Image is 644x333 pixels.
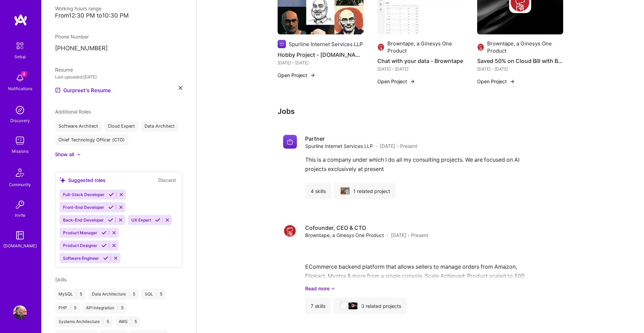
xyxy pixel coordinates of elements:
span: Working hours range [55,6,101,11]
i: Reject [118,217,123,223]
span: Full-Stack Developer [63,192,105,197]
div: Software Architect [55,121,101,132]
h4: Cofounder, CEO & CTO [305,224,428,232]
h3: Jobs [278,107,563,116]
i: icon ArrowDownSecondaryDark [331,285,335,292]
div: Invite [15,212,25,219]
div: Notifications [8,85,32,92]
div: MySQL 5 [55,289,86,300]
img: Company logo [283,135,297,149]
i: Reject [118,205,124,210]
div: Chief Technology Officer (CTO) [55,135,128,146]
span: | [76,291,77,297]
h4: Saved 50% on Cloud Bill with Bare Metal Servers [477,56,563,65]
i: Reject [119,192,124,197]
span: 4 [21,71,27,77]
img: guide book [13,228,27,242]
img: User Avatar [13,305,27,319]
div: API Integration 5 [83,302,127,313]
img: Community [12,164,28,181]
img: Browntape, a Ginesys One Product [340,302,349,309]
span: [DATE] - Present [391,232,428,239]
i: Accept [155,217,160,223]
div: SQL 5 [141,289,166,300]
div: Systems Architecture 5 [55,316,112,327]
span: · [387,232,388,239]
div: 4 skills [305,183,331,199]
img: Company logo [377,43,385,51]
span: | [156,291,157,297]
div: [DOMAIN_NAME] [3,242,37,249]
img: Invite [13,198,27,212]
p: [PHONE_NUMBER] [55,44,182,53]
i: Accept [101,230,107,235]
img: setup [13,39,27,53]
span: | [70,305,71,311]
i: Accept [108,217,113,223]
div: Spurline Internet Services LLP [289,41,363,48]
img: logo [14,14,28,26]
i: Accept [108,205,114,210]
i: Reject [113,256,118,261]
div: [DATE] - [DATE] [477,65,563,73]
h4: Hobby Project - [DOMAIN_NAME] [278,50,364,59]
button: Open Project [377,78,415,85]
button: Open Project [477,78,515,85]
div: 3 related projects [334,298,407,314]
span: · [376,142,377,150]
img: arrow-right [310,73,315,78]
span: [DATE] - Present [380,142,417,150]
span: UX Expert [131,217,151,223]
div: PHP 5 [55,302,80,313]
i: Reject [111,230,117,235]
span: Phone Number [55,34,89,40]
div: Browntape, a Ginesys One Product [487,40,563,54]
a: User Avatar [11,305,29,319]
a: Gurpreet's Resume [55,86,111,94]
span: Additional Roles [55,109,91,115]
span: | [117,305,118,311]
div: Last uploaded: [DATE] [55,73,182,80]
span: Back-End Developer [63,217,104,223]
span: Product Manager [63,230,97,235]
i: icon SuggestedTeams [60,177,65,183]
img: discovery [13,103,27,117]
span: Skills [55,277,66,282]
img: arrow-right [410,79,415,84]
span: Product Designer [63,243,97,248]
img: teamwork [13,134,27,148]
i: Accept [103,256,108,261]
img: cover [348,302,357,309]
span: Resume [55,67,73,73]
div: 7 skills [305,298,331,314]
img: Company logo [278,40,286,48]
div: Missions [12,148,29,155]
div: [DATE] - [DATE] [377,65,463,73]
img: Company logo [352,304,354,307]
img: Spurline Internet Services LLP [341,187,350,194]
i: icon Close [179,86,182,90]
span: Spurline Internet Services LLP [305,142,373,150]
h4: Partner [305,135,417,142]
div: From 12:30 PM to 10:30 PM [55,12,182,19]
span: | [129,291,130,297]
div: Data Architecture 5 [88,289,139,300]
span: Browntape, a Ginesys One Product [305,232,384,239]
img: bell [13,71,27,85]
img: Company logo [283,224,297,238]
div: Community [9,181,31,188]
i: Accept [109,192,114,197]
div: Discovery [10,117,30,124]
div: Show all [55,151,74,158]
a: Read more [305,285,558,292]
i: Reject [111,243,117,248]
img: arrow-right [509,79,515,84]
div: Setup [14,53,26,60]
h4: Chat with your data - Browntape [377,56,463,65]
div: 1 related project [334,183,396,199]
img: Company logo [477,43,484,51]
span: | [130,319,132,324]
div: Browntape, a Ginesys One Product [387,40,463,54]
i: Reject [165,217,170,223]
div: Cloud Expert [104,121,138,132]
